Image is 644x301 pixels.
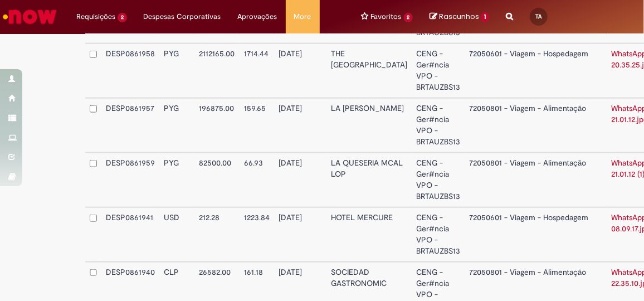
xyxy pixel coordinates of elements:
td: CENG - Ger#ncia VPO - BRTAUZBS13 [412,153,465,207]
td: DESP0861959 [101,153,159,207]
span: 1 [481,12,489,22]
span: Rascunhos [439,11,479,22]
td: 159.65 [240,98,274,153]
td: USD [159,207,194,262]
td: [DATE] [274,43,326,98]
img: ServiceNow [1,6,58,28]
td: DESP0861958 [101,43,159,98]
span: 2 [118,13,127,22]
td: HOTEL MERCURE [326,207,412,262]
span: More [294,11,311,22]
td: DESP0861941 [101,207,159,262]
td: 72050801 - Viagem - Alimentação [465,98,607,153]
span: 2 [404,13,413,22]
td: 1223.84 [240,207,274,262]
td: DESP0861957 [101,98,159,153]
td: CENG - Ger#ncia VPO - BRTAUZBS13 [412,43,465,98]
td: CENG - Ger#ncia VPO - BRTAUZBS13 [412,98,465,153]
td: 82500.00 [194,153,240,207]
td: PYG [159,43,194,98]
td: LA [PERSON_NAME] [326,98,412,153]
td: 72050601 - Viagem - Hospedagem [465,43,607,98]
td: LA QUESERIA MCAL LOP [326,153,412,207]
td: PYG [159,98,194,153]
td: 72050801 - Viagem - Alimentação [465,153,607,207]
td: 66.93 [240,153,274,207]
td: THE [GEOGRAPHIC_DATA] [326,43,412,98]
span: Despesas Corporativas [144,11,221,22]
td: CENG - Ger#ncia VPO - BRTAUZBS13 [412,207,465,262]
span: Aprovações [238,11,277,22]
td: [DATE] [274,153,326,207]
span: Favoritos [371,11,402,22]
td: 212.28 [194,207,240,262]
td: 2112165.00 [194,43,240,98]
td: PYG [159,153,194,207]
td: 1714.44 [240,43,274,98]
td: [DATE] [274,207,326,262]
span: Requisições [76,11,115,22]
a: No momento, sua lista de rascunhos tem 1 Itens [430,11,489,22]
span: TA [535,13,541,20]
td: [DATE] [274,98,326,153]
td: 72050601 - Viagem - Hospedagem [465,207,607,262]
td: 196875.00 [194,98,240,153]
